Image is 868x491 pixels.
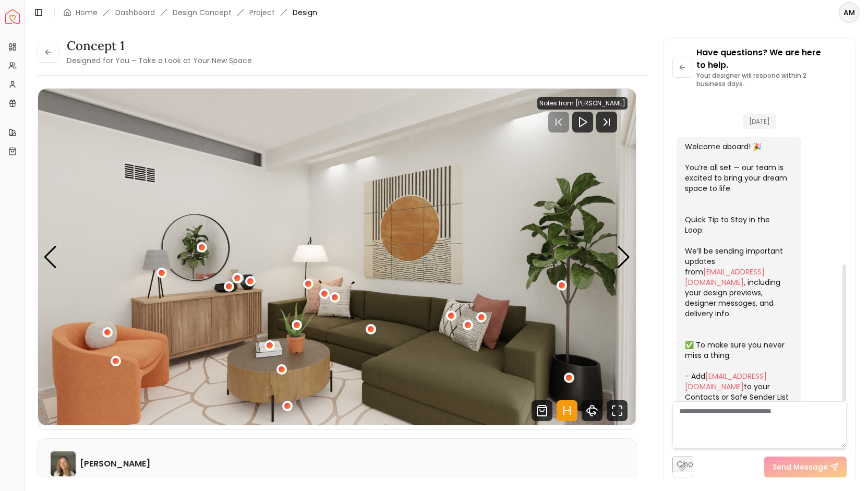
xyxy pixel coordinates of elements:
[43,246,57,269] div: Previous slide
[67,55,252,66] small: Designed for You – Take a Look at Your New Space
[685,371,767,392] a: [EMAIL_ADDRESS][DOMAIN_NAME]
[576,116,589,128] svg: Play
[696,71,847,88] p: Your designer will respond within 2 business days.
[173,7,232,18] li: Design Concept
[607,400,628,421] svg: Fullscreen
[617,246,631,269] div: Next slide
[596,112,617,133] svg: Next Track
[38,89,636,425] div: 2 / 5
[5,9,20,24] a: Spacejoy
[696,46,847,71] p: Have questions? We are here to help.
[67,38,252,54] h3: concept 1
[685,267,765,288] a: [EMAIL_ADDRESS][DOMAIN_NAME]
[293,7,317,18] span: Design
[38,89,636,425] img: Design Render 2
[76,7,98,18] a: Home
[840,3,859,22] span: AM
[51,451,76,476] img: Sarah Nelson
[5,9,20,24] img: Spacejoy Logo
[80,458,150,470] h6: [PERSON_NAME]
[537,97,628,110] div: Notes from [PERSON_NAME]
[839,2,860,23] button: AM
[38,89,636,425] div: Carousel
[557,400,577,421] svg: Hotspots Toggle
[249,7,275,18] a: Project
[115,7,155,18] a: Dashboard
[582,400,602,421] svg: 360 View
[743,114,776,129] span: [DATE]
[532,400,552,421] svg: Shop Products from this design
[63,7,317,18] nav: breadcrumb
